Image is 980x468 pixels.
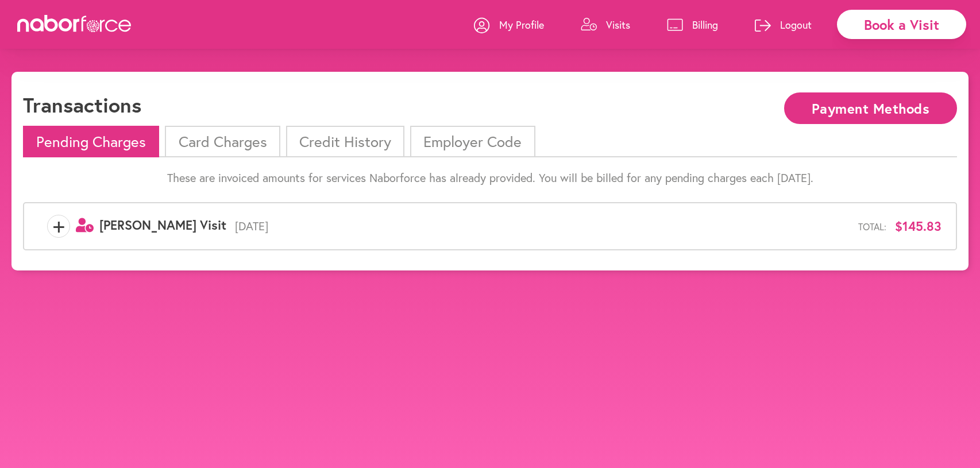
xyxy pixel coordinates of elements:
[784,92,957,124] button: Payment Methods
[23,92,141,117] h1: Transactions
[581,7,630,42] a: Visits
[165,126,280,157] li: Card Charges
[410,126,535,157] li: Employer Code
[226,219,858,233] span: [DATE]
[667,7,718,42] a: Billing
[99,216,226,233] span: [PERSON_NAME] Visit
[784,102,957,113] a: Payment Methods
[23,171,957,185] p: These are invoiced amounts for services Naborforce has already provided. You will be billed for a...
[48,215,70,238] span: +
[606,18,630,32] p: Visits
[499,18,544,32] p: My Profile
[780,18,812,32] p: Logout
[23,126,159,157] li: Pending Charges
[837,10,966,39] div: Book a Visit
[895,219,942,234] span: $145.83
[474,7,544,42] a: My Profile
[286,126,404,157] li: Credit History
[858,221,886,232] span: Total:
[692,18,718,32] p: Billing
[755,7,812,42] a: Logout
